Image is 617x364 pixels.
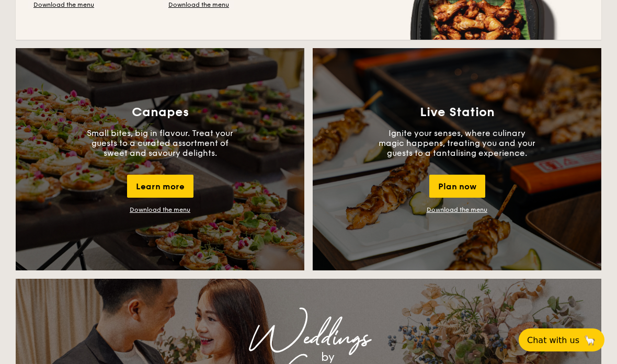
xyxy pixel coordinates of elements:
[108,329,509,348] div: Weddings
[420,105,495,120] h3: Live Station
[132,105,189,120] h3: Canapes
[527,335,579,345] span: Chat with us
[427,206,487,213] a: Download the menu
[130,206,190,213] a: Download the menu
[379,128,535,158] p: Ignite your senses, where culinary magic happens, treating you and your guests to a tantalising e...
[82,128,238,158] p: Small bites, big in flavour. Treat your guests to a curated assortment of sweet and savoury delig...
[519,328,604,351] button: Chat with us🦙
[28,1,99,9] a: Download the menu
[429,175,485,198] div: Plan now
[163,1,234,9] a: Download the menu
[127,175,193,198] div: Learn more
[584,334,596,346] span: 🦙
